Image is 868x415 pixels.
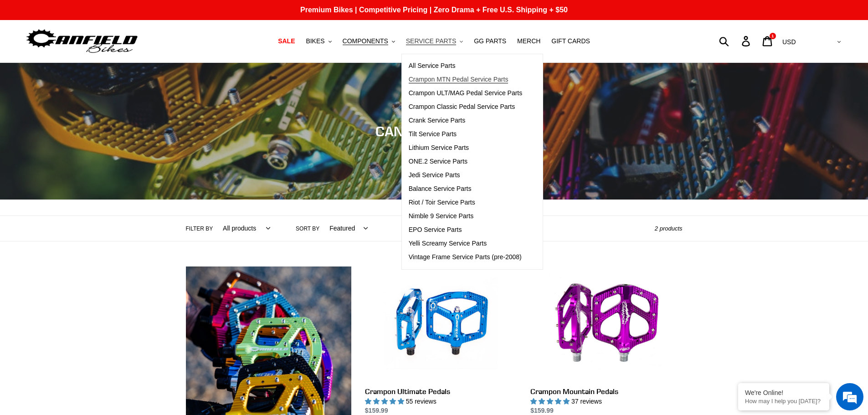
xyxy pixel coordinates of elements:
span: SERVICE PARTS [406,37,456,45]
textarea: Type your message and hit 'Enter' [5,249,174,281]
a: ONE.2 Service Parts [402,155,529,169]
span: We're online! [53,115,126,207]
div: Minimize live chat window [149,5,171,26]
span: Lithium Service Parts [409,144,469,152]
span: MERCH [517,37,540,45]
div: Chat with us now [61,51,167,63]
a: Riot / Toir Service Parts [402,196,529,210]
button: COMPONENTS [338,35,400,47]
a: Lithium Service Parts [402,141,529,155]
a: Crampon MTN Pedal Service Parts [402,73,529,87]
span: Crampon ULT/MAG Pedal Service Parts [409,89,523,97]
a: GG PARTS [469,35,511,47]
a: Crank Service Parts [402,114,529,128]
span: 2 products [655,225,683,232]
label: Filter by [186,225,213,233]
span: GG PARTS [474,37,506,45]
div: Navigation go back [10,50,24,64]
p: How may I help you today? [745,398,822,405]
a: GIFT CARDS [547,35,595,47]
button: BIKES [301,35,336,47]
span: Tilt Service Parts [409,130,457,138]
a: MERCH [513,35,545,47]
a: Nimble 9 Service Parts [402,210,529,223]
span: ONE.2 Service Parts [409,158,467,165]
a: Jedi Service Parts [402,169,529,182]
span: Yelli Screamy Service Parts [409,240,487,247]
span: COMPONENTS [343,37,388,45]
a: Crampon ULT/MAG Pedal Service Parts [402,87,529,100]
a: Vintage Frame Service Parts (pre-2008) [402,251,529,264]
a: Balance Service Parts [402,182,529,196]
span: Crampon MTN Pedal Service Parts [409,76,508,83]
span: GIFT CARDS [551,37,590,45]
a: Yelli Screamy Service Parts [402,237,529,251]
span: Jedi Service Parts [409,171,460,179]
span: 1 [771,34,774,38]
span: Vintage Frame Service Parts (pre-2008) [409,253,522,261]
span: Riot / Toir Service Parts [409,199,475,206]
span: EPO Service Parts [409,226,462,234]
span: Nimble 9 Service Parts [409,212,473,220]
span: Balance Service Parts [409,185,472,193]
img: Canfield Bikes [25,27,139,56]
button: SERVICE PARTS [401,35,467,47]
a: EPO Service Parts [402,223,529,237]
div: We're Online! [745,389,822,396]
label: Sort by [296,225,319,233]
span: CANFIELD PEDALS [375,123,493,139]
img: d_696896380_company_1647369064580_696896380 [29,46,52,68]
span: Crank Service Parts [409,117,465,124]
a: 1 [757,31,779,51]
span: SALE [278,37,295,45]
span: BIKES [306,37,324,45]
a: SALE [273,35,299,47]
a: Tilt Service Parts [402,128,529,141]
a: Crampon Classic Pedal Service Parts [402,100,529,114]
input: Search [724,31,747,51]
a: All Service Parts [402,59,529,73]
span: Crampon Classic Pedal Service Parts [409,103,515,111]
span: All Service Parts [409,62,456,70]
